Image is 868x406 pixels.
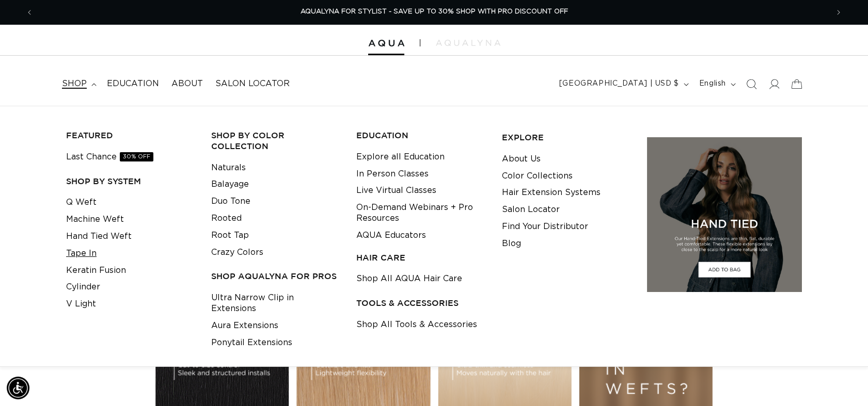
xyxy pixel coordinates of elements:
[502,184,601,201] a: Hair Extension Systems
[356,182,436,199] a: Live Virtual Classes
[62,78,87,89] span: shop
[211,193,250,210] a: Duo Tone
[211,244,263,261] a: Crazy Colors
[356,149,445,166] a: Explore all Education
[56,72,101,95] summary: shop
[66,296,96,313] a: V Light
[171,78,203,89] span: About
[356,227,426,244] a: AQUA Educators
[215,78,290,89] span: Salon Locator
[211,130,340,152] h3: Shop by Color Collection
[740,73,763,95] summary: Search
[18,3,41,22] button: Previous announcement
[211,210,242,227] a: Rooted
[107,78,159,89] span: Education
[101,72,165,95] a: Education
[356,270,462,287] a: Shop All AQUA Hair Care
[553,74,693,94] button: [GEOGRAPHIC_DATA] | USD $
[66,194,97,211] a: Q Weft
[66,245,97,262] a: Tape In
[211,176,249,193] a: Balayage
[66,279,100,296] a: Cylinder
[502,201,560,218] a: Salon Locator
[211,159,246,176] a: Naturals
[502,132,631,143] h3: EXPLORE
[66,262,126,279] a: Keratin Fusion
[165,72,209,95] a: About
[356,130,485,141] h3: EDUCATION
[66,228,132,245] a: Hand Tied Weft
[211,317,278,334] a: Aura Extensions
[211,227,249,244] a: Root Tap
[356,316,477,333] a: Shop All Tools & Accessories
[356,166,429,183] a: In Person Classes
[436,40,500,46] img: aqualyna.com
[66,149,153,166] a: Last Chance30% OFF
[301,8,568,15] span: AQUALYNA FOR STYLIST - SAVE UP TO 30% SHOP WITH PRO DISCOUNT OFF
[211,271,340,282] h3: Shop AquaLyna for Pros
[211,289,340,317] a: Ultra Narrow Clip in Extensions
[502,168,573,185] a: Color Collections
[120,152,153,161] span: 30% OFF
[356,252,485,263] h3: HAIR CARE
[209,72,296,95] a: Salon Locator
[66,211,124,228] a: Machine Weft
[211,334,292,351] a: Ponytail Extensions
[502,218,588,235] a: Find Your Distributor
[699,78,726,89] span: English
[559,78,679,89] span: [GEOGRAPHIC_DATA] | USD $
[827,3,850,22] button: Next announcement
[356,199,485,227] a: On-Demand Webinars + Pro Resources
[502,151,541,168] a: About Us
[502,235,521,252] a: Blog
[7,377,29,399] div: Accessibility Menu
[693,74,740,94] button: English
[356,298,485,308] h3: TOOLS & ACCESSORIES
[66,176,195,187] h3: SHOP BY SYSTEM
[66,130,195,141] h3: FEATURED
[368,40,404,47] img: Aqua Hair Extensions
